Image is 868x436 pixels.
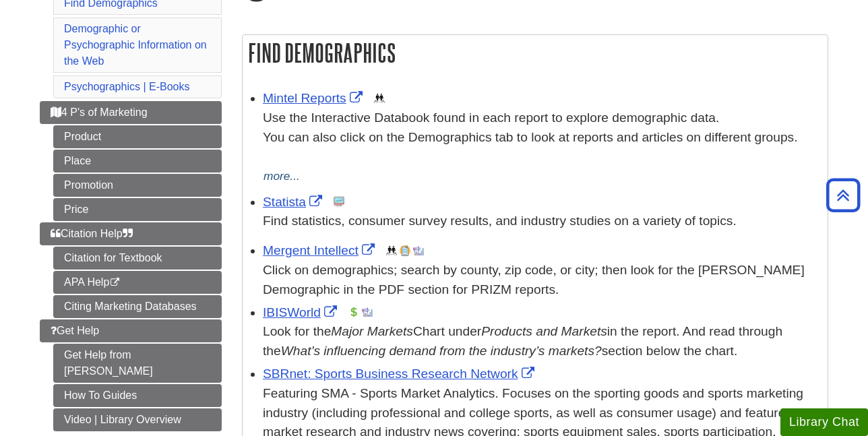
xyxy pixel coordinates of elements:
span: 4 P's of Marketing [51,106,148,118]
img: Statistics [334,196,344,207]
img: Financial Report [348,307,359,317]
i: Major Markets [331,324,413,338]
a: Citing Marketing Databases [53,295,222,318]
button: Library Chat [780,408,868,436]
a: Link opens in new window [263,305,340,319]
span: Get Help [51,325,99,336]
img: Demographics [386,245,397,256]
a: Demographic or Psychographic Information on the Web [64,23,207,67]
button: more... [263,167,301,186]
i: What’s influencing demand from the industry’s markets? [281,344,602,358]
i: This link opens in a new window [109,278,121,287]
img: Demographics [374,93,385,104]
i: Products and Markets [481,324,607,338]
a: Citation for Textbook [53,247,222,270]
a: Psychographics | E-Books [64,81,189,92]
div: Click on demographics; search by county, zip code, or city; then look for the [PERSON_NAME] Demog... [263,261,821,300]
h2: Find Demographics [243,35,828,71]
a: Link opens in new window [263,367,538,381]
a: Price [53,198,222,221]
img: Company Information [400,245,410,256]
img: Industry Report [413,245,424,256]
a: Promotion [53,174,222,197]
div: Use the Interactive Databook found in each report to explore demographic data. You can also click... [263,108,821,166]
a: Get Help from [PERSON_NAME] [53,344,222,383]
p: Find statistics, consumer survey results, and industry studies on a variety of topics. [263,212,821,231]
a: Link opens in new window [263,195,325,209]
a: 4 P's of Marketing [40,101,222,124]
img: Industry Report [362,307,373,317]
span: Citation Help [51,228,133,239]
div: Look for the Chart under in the report. And read through the section below the chart. [263,322,821,361]
a: Get Help [40,319,222,342]
a: Product [53,125,222,148]
a: Back to Top [821,186,865,204]
a: Citation Help [40,222,222,245]
a: APA Help [53,271,222,294]
a: Link opens in new window [263,91,366,105]
a: Place [53,150,222,173]
a: How To Guides [53,384,222,407]
a: Link opens in new window [263,243,378,257]
a: Video | Library Overview [53,408,222,431]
